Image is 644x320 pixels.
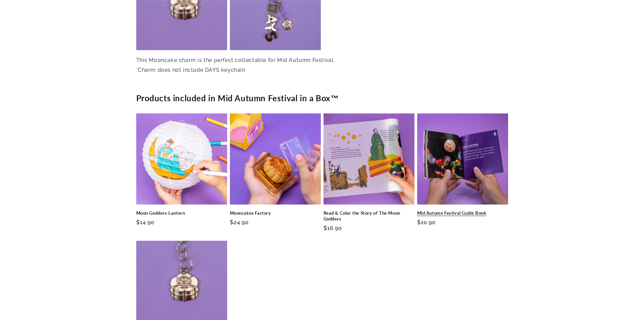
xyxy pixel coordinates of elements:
[230,210,321,216] a: Mooncakes Factory
[136,210,227,216] a: Moon Goddess Lantern
[136,93,508,103] h2: Products included in Mid Autumn Festival in a Box™
[417,210,508,216] a: Mid Autumn Festival Guide Book
[136,56,508,75] p: This Mooncake charm is the perfect collectable for Mid Autumn Festival. *Charm does not include D...
[324,210,414,222] a: Read & Color the Story of The Moon Goddess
